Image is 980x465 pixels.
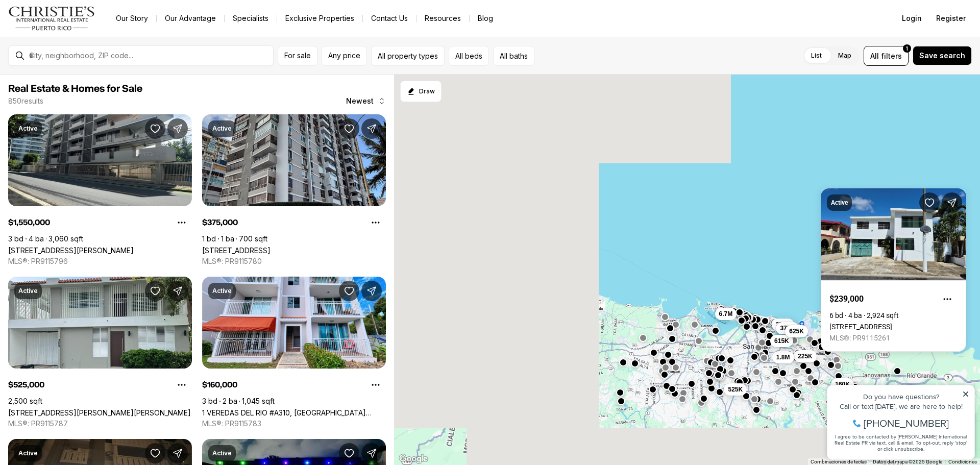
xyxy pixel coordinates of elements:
button: 355K [772,319,795,331]
a: 115-A17 CALLE 73, CAROLINA PR, 00979 [829,323,892,331]
p: Active [18,449,38,457]
span: 525K [728,385,743,394]
a: 1 VEREDAS DEL RIO #A310, CAROLINA PR, 00987 [202,408,386,417]
button: Share Property [361,443,382,463]
a: Blog [470,11,501,26]
button: Login [896,8,928,29]
span: Newest [346,97,374,105]
a: 1520 ASHFORD AVE. #4, SAN JUAN PR, 00911 [8,246,134,255]
span: 1.8M [776,353,790,361]
button: 615K [770,335,793,347]
span: 6.7M [719,310,733,318]
button: Save Property: 4123 ISLA VERDE AVE #201 [339,118,359,139]
button: Contact Us [363,11,416,26]
span: 225K [798,352,813,360]
button: Share Property [942,192,962,213]
p: Active [18,125,38,133]
a: Specialists [225,11,277,26]
button: Start drawing [400,81,442,102]
a: 4123 ISLA VERDE AVE #201, CAROLINA PR, 00979 [202,246,271,255]
button: Save Property: 824 CALLE MOLUCAS [339,443,359,463]
div: Do you have questions? [11,23,148,30]
button: Save Property: 20 PONCE DE LEON #305 [145,281,165,301]
label: Map [830,46,860,65]
span: 615K [774,337,789,345]
label: List [803,46,830,65]
button: Save Property: 115-A17 CALLE 73 [919,192,940,213]
span: [PHONE_NUMBER] [42,48,127,58]
button: For sale [278,46,317,66]
button: Property options [365,212,386,233]
button: Share Property [167,281,188,301]
span: Real Estate & Homes for Sale [8,84,142,94]
span: All [870,51,879,61]
span: Any price [328,52,360,60]
p: Active [212,125,232,133]
p: 850 results [8,97,43,105]
button: Share Property [361,118,382,139]
button: Property options [365,375,386,395]
p: Active [18,287,38,295]
button: 375K [776,322,799,334]
p: Active [212,287,232,295]
a: Exclusive Properties [277,11,362,26]
button: Save Property: 1 VEREDAS DEL RIO #A310 [339,281,359,301]
a: Our Story [108,11,156,26]
span: Login [902,14,922,22]
button: Share Property [167,443,188,463]
span: Save search [919,52,965,60]
button: Register [930,8,972,29]
span: filters [881,51,902,61]
span: Register [936,14,966,22]
span: 625K [789,327,804,335]
button: Property options [171,212,192,233]
button: 525K [724,383,747,396]
span: For sale [284,52,311,60]
span: I agree to be contacted by [PERSON_NAME] International Real Estate PR via text, call & email. To ... [13,63,145,82]
p: Active [831,199,848,207]
span: 375K [780,324,795,332]
button: 225K [794,350,817,362]
button: Save Property: 1520 ASHFORD AVE. #4 [145,118,165,139]
button: Property options [171,375,192,395]
a: Resources [416,11,469,26]
button: 6.7M [715,308,737,320]
button: Save search [913,46,972,65]
button: All beds [449,46,489,66]
button: All property types [371,46,445,66]
button: 625K [785,325,808,337]
button: Share Property [361,281,382,301]
button: Share Property [167,118,188,139]
div: Call or text [DATE], we are here to help! [11,33,148,40]
img: logo [8,6,95,31]
button: Any price [322,46,367,66]
p: Active [212,449,232,457]
button: Allfilters1 [864,46,909,66]
button: Save Property: 5757 AVE. ISLA VERDE #803 [145,443,165,463]
span: 355K [776,321,791,329]
button: Newest [340,91,392,111]
button: Property options [937,289,958,309]
a: Our Advantage [157,11,224,26]
button: All baths [493,46,534,66]
span: 1 [906,44,908,53]
a: 20 PONCE DE LEON #305, GUAYNABO PR, 00969 [8,408,191,417]
button: 1.8M [772,351,794,363]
